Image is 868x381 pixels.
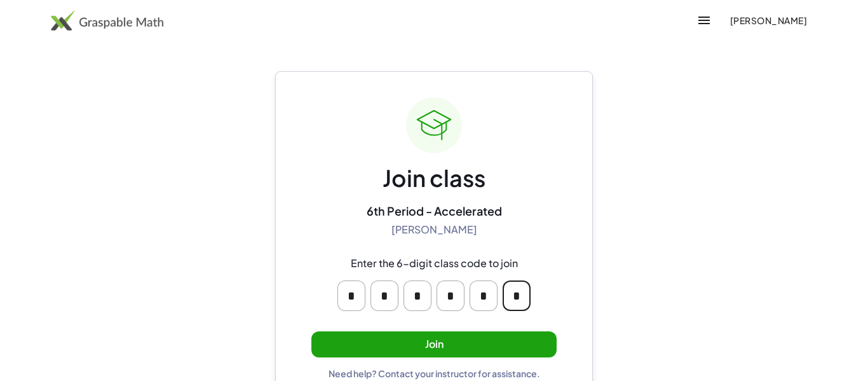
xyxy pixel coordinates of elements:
[470,281,498,311] input: Please enter OTP character 5
[391,223,477,237] div: [PERSON_NAME]
[329,368,540,379] div: Need help? Contact your instructor for assistance.
[719,9,817,32] button: [PERSON_NAME]
[383,163,485,193] div: Join class
[311,331,557,357] button: Join
[351,257,518,270] div: Enter the 6-digit class code to join
[367,204,502,218] div: 6th Period - Accelerated
[503,281,531,311] input: Please enter OTP character 6
[370,281,398,311] input: Please enter OTP character 2
[729,15,807,26] span: [PERSON_NAME]
[337,281,365,311] input: Please enter OTP character 1
[437,281,465,311] input: Please enter OTP character 4
[403,281,431,311] input: Please enter OTP character 3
